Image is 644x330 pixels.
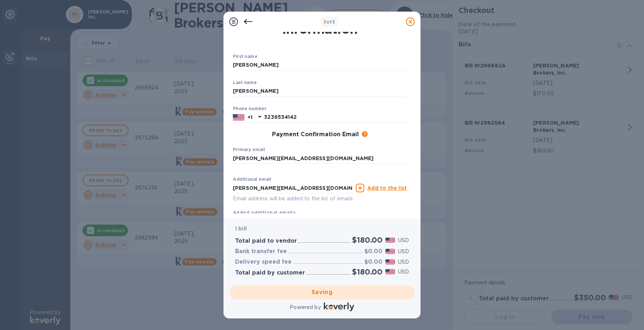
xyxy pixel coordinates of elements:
h3: Bank transfer fee [235,248,287,255]
h1: Payment Contact Information [233,6,407,37]
img: USD [385,238,395,243]
img: US [233,113,244,121]
input: Enter your last name [233,86,407,97]
b: of 3 [323,19,335,25]
input: Enter your primary email [233,153,407,164]
h3: Total paid to vendor [235,238,297,245]
label: First name [233,55,257,59]
p: +1 [247,114,252,121]
p: USD [398,237,409,244]
img: USD [385,259,395,264]
label: Primary email [233,148,265,152]
h2: $180.00 [352,267,382,276]
b: Added additional emails [233,210,296,215]
h3: $0.00 [364,248,382,255]
img: Logo [324,302,354,311]
input: Enter your first name [233,60,407,71]
h3: Total paid by customer [235,270,305,276]
u: Add to the list [367,185,407,191]
p: Email address will be added to the list of emails [233,195,353,203]
img: USD [385,249,395,254]
p: USD [398,258,409,266]
p: USD [398,248,409,255]
p: Powered by [290,304,321,311]
h2: $180.00 [352,235,382,245]
span: 3 [323,19,326,25]
label: Phone number [233,106,266,111]
input: Enter your phone number [264,112,407,123]
h3: Payment Confirmation Email [272,131,359,138]
b: 1 bill [235,226,247,231]
img: USD [385,269,395,274]
h3: Delivery speed fee [235,259,292,266]
input: Enter additional email [233,183,353,193]
p: USD [398,268,409,276]
label: Last name [233,80,257,85]
label: Additional email [233,177,271,182]
h3: $0.00 [364,259,382,266]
